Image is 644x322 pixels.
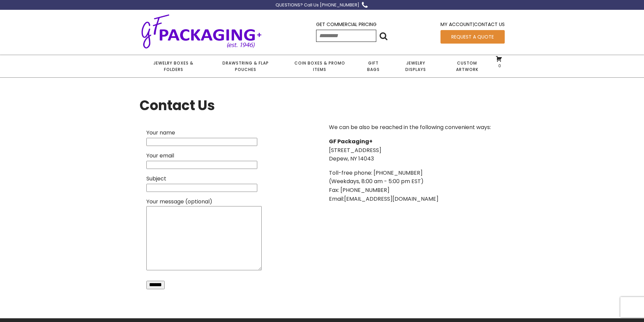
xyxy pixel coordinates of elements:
p: We can be also be reached in the following convenient ways: [329,123,491,132]
p: [STREET_ADDRESS] Depew, NY 14043 [329,137,491,163]
textarea: Your message (optional) [146,206,262,270]
label: Subject [146,175,257,191]
a: Jewelry Boxes & Folders [140,55,208,77]
label: Your message (optional) [146,198,262,272]
a: My Account [440,21,473,28]
p: Toll-free phone: [PHONE_NUMBER] (Weekdays, 8:00 am - 5:00 pm EST) Fax: [PHONE_NUMBER] Email: [329,169,491,203]
a: Custom Artwork [441,55,493,77]
img: GF Packaging + - Established 1946 [140,13,263,50]
input: Your email [146,161,257,169]
label: Your name [146,129,257,145]
strong: GF Packaging+ [329,138,373,145]
a: Gift Bags [356,55,391,77]
a: Request a Quote [440,30,505,44]
label: Your email [146,152,257,168]
a: [EMAIL_ADDRESS][DOMAIN_NAME] [344,195,438,203]
div: | [440,21,505,30]
a: Contact Us [474,21,505,28]
h1: Contact Us [140,95,215,116]
a: 0 [496,55,502,68]
input: Subject [146,184,257,192]
form: Contact form [146,128,262,289]
a: Coin Boxes & Promo Items [283,55,356,77]
input: Your name [146,138,257,146]
a: Jewelry Displays [391,55,441,77]
a: Drawstring & Flap Pouches [208,55,283,77]
span: 0 [497,63,501,69]
a: Get Commercial Pricing [316,21,377,28]
div: QUESTIONS? Call Us [PHONE_NUMBER] [276,2,359,9]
